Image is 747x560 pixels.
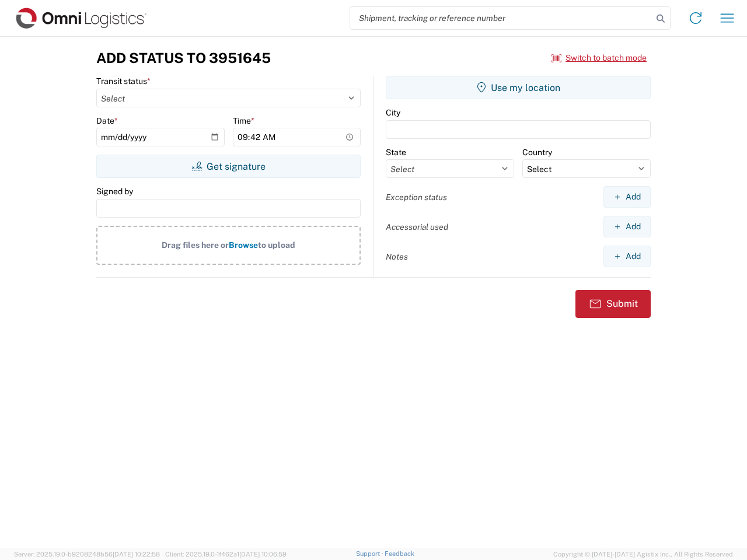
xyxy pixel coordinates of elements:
[386,147,406,157] label: State
[162,240,229,250] span: Drag files here or
[385,550,414,557] a: Feedback
[96,155,361,178] button: Get signature
[239,551,287,558] span: [DATE] 10:06:59
[553,549,733,559] span: Copyright © [DATE]-[DATE] Agistix Inc., All Rights Reserved
[96,50,271,66] h3: Add Status to 3951645
[551,48,647,68] button: Switch to batch mode
[96,76,151,86] label: Transit status
[386,222,448,232] label: Accessorial used
[96,186,133,197] label: Signed by
[386,251,408,262] label: Notes
[356,550,385,557] a: Support
[603,186,651,208] button: Add
[229,240,258,250] span: Browse
[165,551,287,558] span: Client: 2025.19.0-1f462a1
[96,116,118,126] label: Date
[386,107,400,118] label: City
[603,216,651,237] button: Add
[350,7,652,29] input: Shipment, tracking or reference number
[603,246,651,267] button: Add
[258,240,295,250] span: to upload
[14,551,160,558] span: Server: 2025.19.0-b9208248b56
[522,147,552,157] label: Country
[386,192,447,202] label: Exception status
[113,551,160,558] span: [DATE] 10:22:58
[233,116,254,126] label: Time
[386,76,651,99] button: Use my location
[575,290,651,318] button: Submit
